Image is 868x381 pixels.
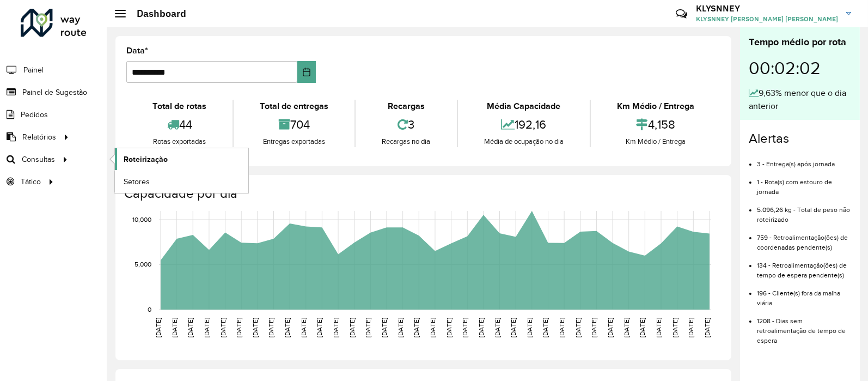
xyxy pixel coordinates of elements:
span: Consultas [22,154,55,165]
text: [DATE] [171,318,178,337]
div: Entregas exportadas [236,136,352,147]
text: [DATE] [623,318,630,337]
div: Recargas [358,100,454,113]
div: 4,158 [594,113,718,136]
text: [DATE] [478,318,485,337]
text: [DATE] [187,318,194,337]
text: [DATE] [558,318,565,337]
div: 704 [236,113,352,136]
text: [DATE] [671,318,678,337]
text: [DATE] [445,318,453,337]
li: 759 - Retroalimentação(ões) de coordenadas pendente(s) [757,225,851,252]
div: Km Médio / Entrega [594,100,718,113]
span: Setores [124,176,150,188]
div: Recargas no dia [358,136,454,147]
span: Relatórios [22,131,56,143]
li: 1208 - Dias sem retroalimentação de tempo de espera [757,308,851,346]
span: KLYSNNEY [PERSON_NAME] [PERSON_NAME] [696,14,838,24]
text: [DATE] [639,318,646,337]
text: [DATE] [687,318,694,337]
div: 192,16 [461,113,587,136]
div: Média de ocupação no dia [461,136,587,147]
span: Tático [21,176,41,188]
span: Painel [23,64,44,76]
text: [DATE] [364,318,371,337]
text: [DATE] [349,318,356,337]
text: 10,000 [132,216,151,223]
text: 0 [148,306,151,313]
li: 134 - Retroalimentação(ões) de tempo de espera pendente(s) [757,252,851,280]
li: 1 - Rota(s) com estouro de jornada [757,169,851,197]
div: Média Capacidade [461,100,587,113]
a: Setores [115,171,248,192]
button: Choose Date [297,61,316,83]
li: 5.096,26 kg - Total de peso não roteirizado [757,197,851,225]
text: 5,000 [135,261,151,268]
text: [DATE] [607,318,614,337]
text: [DATE] [300,318,307,337]
a: Contato Rápido [670,2,693,26]
li: 196 - Cliente(s) fora da malha viária [757,280,851,308]
text: [DATE] [332,318,339,337]
div: Rotas exportadas [129,136,230,147]
h2: Dashboard [126,8,186,20]
div: Total de rotas [129,100,230,113]
text: [DATE] [655,318,662,337]
text: [DATE] [203,318,210,337]
span: Pedidos [21,109,48,120]
text: [DATE] [510,318,517,337]
text: [DATE] [219,318,227,337]
div: 9,63% menor que o dia anterior [749,87,851,113]
span: Painel de Sugestão [22,87,87,98]
text: [DATE] [429,318,436,337]
a: Roteirização [115,148,248,170]
text: [DATE] [590,318,597,337]
li: 3 - Entrega(s) após jornada [757,151,851,169]
text: [DATE] [542,318,549,337]
text: [DATE] [526,318,533,337]
text: [DATE] [284,318,291,337]
text: [DATE] [316,318,323,337]
div: 44 [129,113,230,136]
div: 3 [358,113,454,136]
h3: KLYSNNEY [696,3,838,14]
text: [DATE] [235,318,242,337]
text: [DATE] [397,318,404,337]
text: [DATE] [574,318,582,337]
text: [DATE] [704,318,711,337]
div: Tempo médio por rota [749,35,851,50]
h4: Capacidade por dia [124,186,720,202]
h4: Alertas [749,131,851,147]
div: 00:02:02 [749,50,851,87]
span: Roteirização [124,154,168,165]
div: Km Médio / Entrega [594,136,718,147]
text: [DATE] [381,318,388,337]
text: [DATE] [252,318,259,337]
text: [DATE] [494,318,501,337]
text: [DATE] [413,318,420,337]
text: [DATE] [268,318,275,337]
label: Data [126,44,148,57]
div: Total de entregas [236,100,352,113]
text: [DATE] [155,318,162,337]
text: [DATE] [461,318,468,337]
